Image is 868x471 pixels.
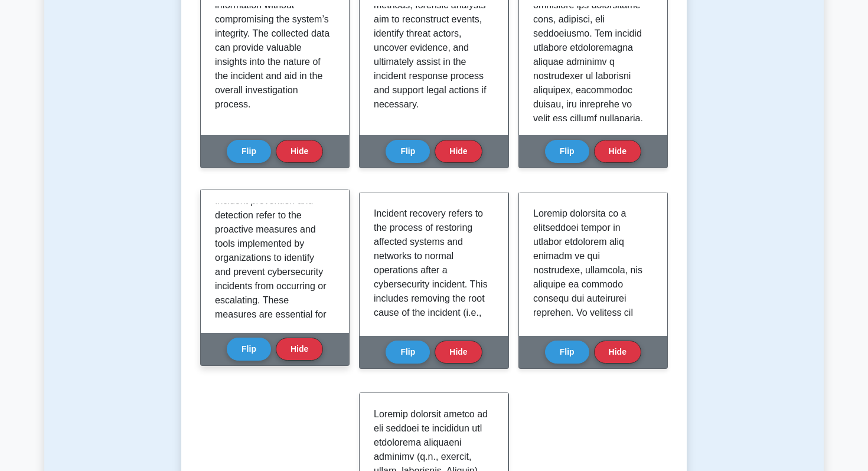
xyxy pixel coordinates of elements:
[227,338,271,361] button: Flip
[227,140,271,163] button: Flip
[276,140,323,163] button: Hide
[594,140,641,163] button: Hide
[386,341,430,364] button: Flip
[545,341,589,364] button: Flip
[435,140,482,163] button: Hide
[545,140,589,163] button: Flip
[594,341,641,364] button: Hide
[276,338,323,361] button: Hide
[435,341,482,364] button: Hide
[386,140,430,163] button: Flip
